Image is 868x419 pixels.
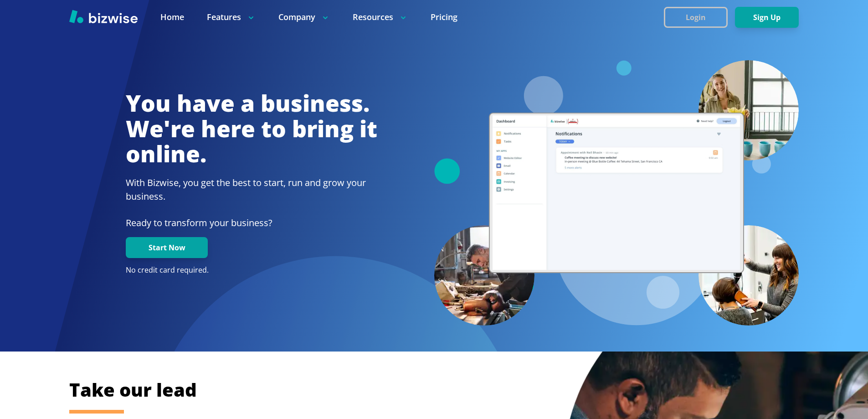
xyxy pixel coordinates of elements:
[735,7,799,28] button: Sign Up
[126,243,208,252] a: Start Now
[735,13,799,22] a: Sign Up
[664,7,728,28] button: Login
[69,378,753,402] h2: Take our lead
[126,176,377,203] h2: With Bizwise, you get the best to start, run and grow your business.
[69,10,138,23] img: Bizwise Logo
[207,11,256,23] p: Features
[126,216,377,230] p: Ready to transform your business?
[278,11,330,23] p: Company
[126,237,208,258] button: Start Now
[126,91,377,167] h1: You have a business. We're here to bring it online.
[431,11,457,23] a: Pricing
[126,265,377,275] p: No credit card required.
[353,11,408,23] p: Resources
[160,11,184,23] a: Home
[664,13,735,22] a: Login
